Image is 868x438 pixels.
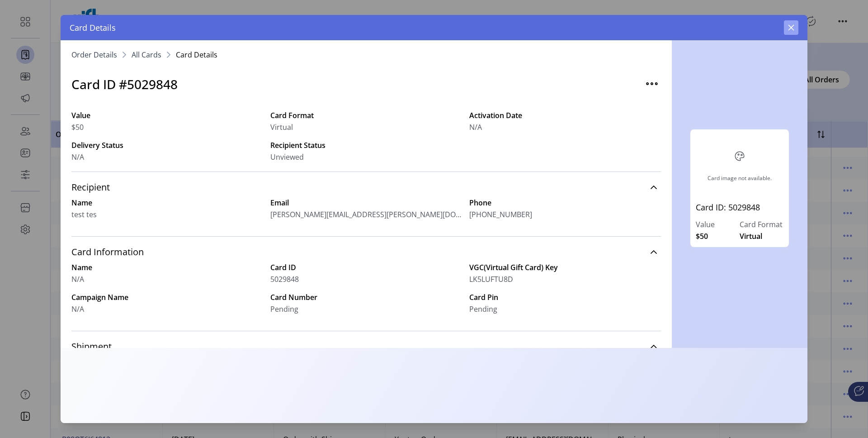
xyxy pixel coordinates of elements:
[71,177,661,197] a: Recipient
[270,140,462,151] label: Recipient Status
[71,304,84,314] span: N/A
[71,337,661,357] a: Shipment
[469,122,482,133] span: N/A
[740,231,762,242] span: Virtual
[71,248,144,257] span: Card Information
[71,262,263,273] label: Name
[71,51,117,58] a: Order Details
[645,76,659,91] img: menu-additional-horizontal.svg
[71,183,110,192] span: Recipient
[71,209,97,220] span: test tes
[469,304,497,314] span: Pending
[71,274,84,285] span: N/A
[270,292,462,303] label: Card Number
[70,22,116,34] span: Card Details
[696,231,708,242] span: $50
[270,110,462,121] label: Card Format
[270,274,299,285] span: 5029848
[71,152,84,162] span: N/A
[469,262,661,273] label: VGC(Virtual Gift Card) Key
[71,197,263,208] label: Name
[469,209,532,220] span: [PHONE_NUMBER]
[176,51,217,58] span: Card Details
[469,110,661,121] label: Activation Date
[469,274,513,285] span: LK5LUFTU8D
[270,304,298,314] span: Pending
[469,292,661,303] label: Card Pin
[71,122,84,133] span: $50
[71,262,661,325] div: Card Information
[71,292,263,303] label: Campaign Name
[696,219,740,230] label: Value
[270,197,462,208] label: Email
[708,174,772,182] div: Card image not available.
[71,242,661,262] a: Card Information
[132,51,161,58] a: All Cards
[270,262,462,273] label: Card ID
[71,110,263,121] label: Value
[270,152,304,162] span: Unviewed
[270,122,293,133] span: Virtual
[71,75,178,94] h3: Card ID #5029848
[270,209,462,220] span: [PERSON_NAME][EMAIL_ADDRESS][PERSON_NAME][DOMAIN_NAME]
[71,197,661,231] div: Recipient
[740,219,783,230] label: Card Format
[469,197,661,208] label: Phone
[696,201,783,219] a: Card ID: 5029848
[71,140,263,151] label: Delivery Status
[71,342,112,351] span: Shipment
